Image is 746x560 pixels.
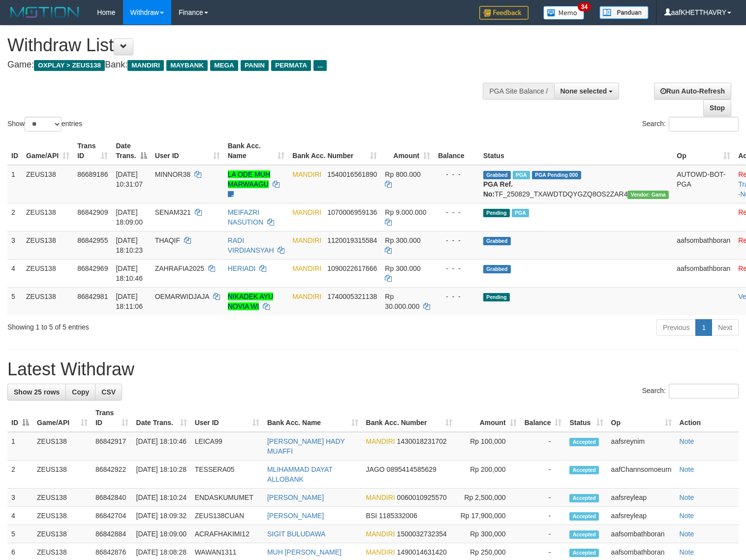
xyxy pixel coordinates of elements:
[327,236,377,244] span: Copy 1120019315584 to clipboard
[521,404,566,432] th: Balance: activate to sort column ascending
[385,293,419,310] span: Rp 30.000.000
[680,512,694,520] a: Note
[34,60,105,71] span: OXPLAY > ZEUS138
[33,507,92,525] td: ZEUS138
[483,265,511,273] span: Grabbed
[385,264,420,272] span: Rp 300.000
[656,319,696,336] a: Previous
[438,207,475,217] div: - - -
[385,170,420,178] span: Rp 800.000
[521,489,566,507] td: -
[366,512,377,520] span: BSI
[7,231,22,259] td: 3
[483,83,554,99] div: PGA Site Balance /
[127,60,164,71] span: MANDIRI
[456,489,520,507] td: Rp 2,500,000
[483,293,510,301] span: Pending
[77,264,108,272] span: 86842969
[116,236,143,254] span: [DATE] 18:10:23
[25,117,62,132] select: Showentries
[7,203,22,231] td: 2
[77,208,108,216] span: 86842909
[92,461,132,489] td: 86842922
[7,489,33,507] td: 3
[366,465,385,473] span: JAGO
[642,117,739,132] label: Search:
[33,461,92,489] td: ZEUS138
[112,137,151,165] th: Date Trans.: activate to sort column descending
[7,384,66,400] a: Show 25 rows
[362,404,457,432] th: Bank Acc. Number: activate to sort column ascending
[7,525,33,543] td: 5
[521,461,566,489] td: -
[599,6,649,19] img: panduan.png
[456,507,520,525] td: Rp 17,900,000
[456,461,520,489] td: Rp 200,000
[267,530,326,538] a: SIGIT BULUDAWA
[327,293,377,300] span: Copy 1740005321138 to clipboard
[512,209,529,217] span: Marked by aafsreyleap
[267,548,342,556] a: MUH [PERSON_NAME]
[366,494,395,501] span: MANDIRI
[267,494,324,501] a: [PERSON_NAME]
[166,60,208,71] span: MAYBANK
[132,461,191,489] td: [DATE] 18:10:28
[22,231,73,259] td: ZEUS138
[132,404,191,432] th: Date Trans.: activate to sort column ascending
[132,507,191,525] td: [DATE] 18:09:32
[228,208,263,226] a: MEIFAZRI NASUTION
[7,404,33,432] th: ID: activate to sort column descending
[673,259,734,287] td: aafsombathboran
[22,137,73,165] th: Game/API: activate to sort column ascending
[607,489,676,507] td: aafsreyleap
[132,525,191,543] td: [DATE] 18:09:00
[521,507,566,525] td: -
[263,404,362,432] th: Bank Acc. Name: activate to sort column ascending
[228,264,256,272] a: HERIADI
[7,60,488,70] h4: Game: Bank:
[33,404,92,432] th: Game/API: activate to sort column ascending
[92,404,132,432] th: Trans ID: activate to sort column ascending
[513,171,530,179] span: Marked by aafkaynarin
[22,287,73,315] td: ZEUS138
[22,259,73,287] td: ZEUS138
[92,507,132,525] td: 86842704
[313,60,327,71] span: ...
[191,404,263,432] th: User ID: activate to sort column ascending
[327,264,377,272] span: Copy 1090022617666 to clipboard
[228,170,270,188] a: LA ODE MUH MARWAAGU
[673,231,734,259] td: aafsombathboran
[366,548,395,556] span: MANDIRI
[607,507,676,525] td: aafsreyleap
[191,432,263,461] td: LEICA99
[456,525,520,543] td: Rp 300,000
[669,384,739,398] input: Search:
[673,165,734,203] td: AUTOWD-BOT-PGA
[569,438,599,446] span: Accepted
[77,236,108,244] span: 86842955
[543,6,585,20] img: Button%20Memo.svg
[387,465,436,473] span: Copy 0895414585629 to clipboard
[116,170,143,188] span: [DATE] 10:31:07
[77,170,108,178] span: 86689186
[92,432,132,461] td: 86842917
[366,530,395,538] span: MANDIRI
[33,432,92,461] td: ZEUS138
[680,548,694,556] a: Note
[267,437,345,455] a: [PERSON_NAME] HADY MUAFFI
[654,83,731,99] a: Run Auto-Refresh
[7,507,33,525] td: 4
[7,137,22,165] th: ID
[116,208,143,226] span: [DATE] 18:09:00
[241,60,269,71] span: PANIN
[532,171,581,179] span: PGA Pending
[210,60,238,71] span: MEGA
[397,494,447,501] span: Copy 0060010925570 to clipboard
[228,236,274,254] a: RADI VIRDIANSYAH
[521,525,566,543] td: -
[292,170,321,178] span: MANDIRI
[72,388,89,396] span: Copy
[292,236,321,244] span: MANDIRI
[155,208,191,216] span: SENAM321
[22,165,73,203] td: ZEUS138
